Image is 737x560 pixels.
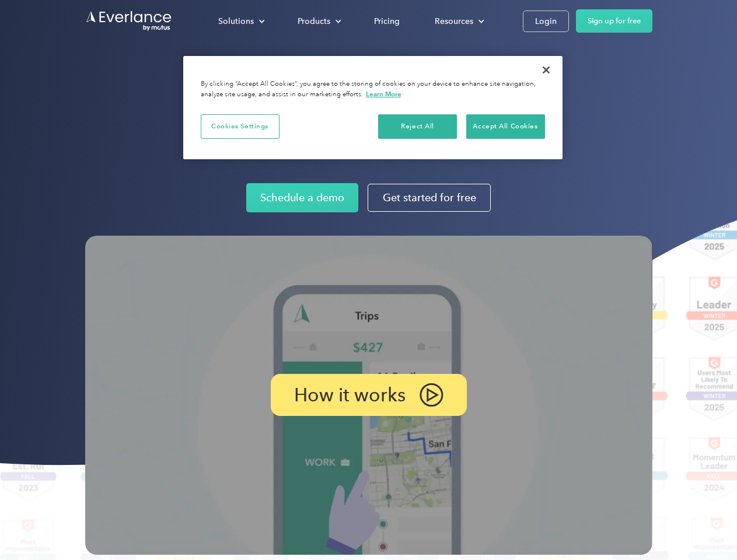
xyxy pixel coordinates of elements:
a: More information about your privacy, opens in a new tab [366,90,401,98]
a: Go to homepage [85,10,173,32]
div: Products [286,11,351,32]
a: Schedule a demo [246,183,358,212]
a: Login [523,10,569,32]
div: By clicking “Accept All Cookies”, you agree to the storing of cookies on your device to enhance s... [201,79,545,100]
p: How it works [294,388,406,402]
div: Solutions [207,11,274,32]
a: Pricing [362,11,411,32]
button: Cookies Settings [201,114,280,139]
div: Resources [435,14,473,29]
button: Close [533,57,559,83]
div: Solutions [218,14,254,29]
button: Accept All Cookies [466,114,545,139]
div: Login [535,14,557,29]
a: Sign up for free [576,9,652,33]
div: Pricing [374,14,400,29]
div: Privacy [183,56,563,159]
button: Reject All [378,114,457,139]
div: Products [298,14,330,29]
div: Resources [423,11,494,32]
div: Cookie banner [183,56,563,159]
input: Submit [86,69,145,94]
a: Get started for free [368,184,491,212]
